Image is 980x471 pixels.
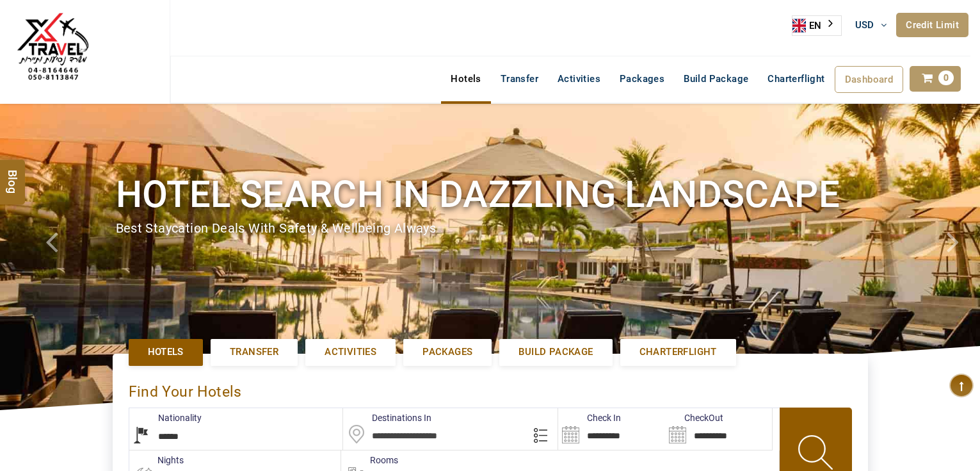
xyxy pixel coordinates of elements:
a: Packages [610,66,674,92]
img: The Royal Line Holidays [10,6,96,92]
div: Language [792,15,842,36]
label: Rooms [341,454,398,467]
aside: Language selected: English [792,15,842,36]
h1: Hotel search in dazzling landscape [116,170,865,219]
span: Build Package [518,345,593,359]
span: Transfer [230,345,278,359]
a: Charterflight [758,66,834,92]
span: 0 [938,70,954,85]
span: Blog [4,169,21,180]
label: Nationality [129,411,202,424]
a: EN [792,16,841,35]
span: Dashboard [845,74,894,85]
a: Charterflight [620,339,736,365]
div: Find Your Hotels [129,370,852,408]
a: Activities [548,66,610,92]
a: Build Package [499,339,612,365]
a: Packages [403,339,492,365]
a: Hotels [441,66,490,92]
span: Charterflight [639,345,717,359]
span: Activities [325,345,376,359]
label: Destinations In [343,411,431,424]
label: CheckOut [665,411,723,424]
span: Packages [422,345,472,359]
a: Transfer [211,339,298,365]
label: Check In [558,411,621,424]
span: Hotels [148,345,184,359]
div: Best Staycation Deals with safety & wellbeing always [116,219,865,238]
a: Build Package [674,66,758,92]
a: Transfer [491,66,548,92]
a: Activities [305,339,396,365]
a: 0 [910,66,961,92]
span: USD [855,19,874,31]
a: Credit Limit [896,13,968,37]
input: Search [558,408,665,450]
label: nights [129,454,184,467]
span: Charterflight [767,73,824,85]
a: Hotels [129,339,203,365]
input: Search [665,408,772,450]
